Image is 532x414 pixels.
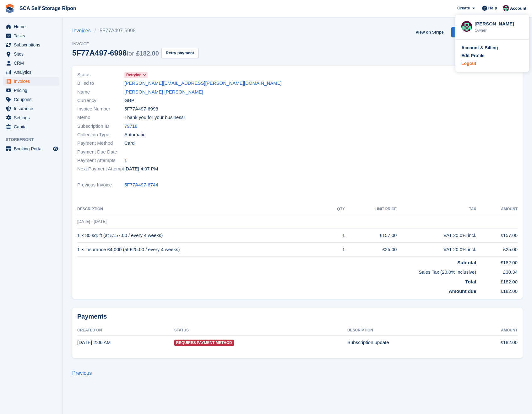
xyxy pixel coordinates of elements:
[77,71,124,78] span: Status
[126,72,142,78] span: Retrying
[77,165,124,173] span: Next Payment Attempt
[326,229,345,243] td: 1
[72,49,159,57] div: 5F77A497-6998
[72,41,198,47] span: Invoice
[14,50,52,58] span: Sites
[476,229,518,243] td: £157.00
[77,157,124,164] span: Payment Attempts
[77,313,518,320] h2: Payments
[3,86,59,95] a: menu
[124,80,282,87] a: [PERSON_NAME][EMAIL_ADDRESS][PERSON_NAME][DOMAIN_NAME]
[77,219,106,224] span: [DATE] - [DATE]
[461,21,472,32] img: Sam Chapman
[124,140,135,147] span: Card
[397,204,476,214] th: Tax
[476,204,518,214] th: Amount
[14,104,52,113] span: Insurance
[3,50,59,58] a: menu
[14,95,52,104] span: Coupons
[72,27,95,35] a: Invoices
[77,181,124,189] span: Previous Invoice
[77,131,124,138] span: Collection Type
[461,45,498,51] div: Account & Billing
[461,52,485,59] div: Edit Profile
[17,3,79,13] a: SCA Self Storage Ripon
[457,5,470,11] span: Create
[468,325,518,336] th: Amount
[3,40,59,49] a: menu
[77,325,174,336] th: Created On
[476,243,518,257] td: £25.00
[476,256,518,266] td: £182.00
[3,68,59,77] a: menu
[468,336,518,349] td: £182.00
[475,20,523,26] div: [PERSON_NAME]
[457,260,476,265] strong: Subtotal
[451,27,495,37] a: Download Invoice
[5,4,14,13] img: stora-icon-8386f47178a22dfd0bd8f6a31ec36ba5ce8667c1dd55bd0f319d3a0aa187defe.svg
[14,31,52,40] span: Tasks
[77,123,124,130] span: Subscription ID
[124,157,127,164] span: 1
[174,340,234,346] span: Requires Payment Method
[14,22,52,31] span: Home
[3,77,59,86] a: menu
[461,52,523,59] a: Edit Profile
[77,243,326,257] td: 1 × Insurance £4,000 (at £25.00 / every 4 weeks)
[77,97,124,104] span: Currency
[461,45,523,51] a: Account & Billing
[14,68,52,77] span: Analytics
[124,181,158,189] a: 5F77A497-6744
[124,123,138,130] a: 79718
[3,22,59,31] a: menu
[3,113,59,122] a: menu
[161,48,198,58] button: Retry payment
[14,144,52,153] span: Booking Portal
[77,105,124,113] span: Invoice Number
[476,285,518,295] td: £182.00
[77,266,476,276] td: Sales Tax (20.0% inclusive)
[3,59,59,67] a: menu
[503,5,509,11] img: Sam Chapman
[461,60,476,67] div: Logout
[3,95,59,104] a: menu
[347,336,468,349] td: Subscription update
[77,89,124,96] span: Name
[77,229,326,243] td: 1 × 80 sq. ft (at £157.00 / every 4 weeks)
[77,140,124,147] span: Payment Method
[124,97,134,104] span: GBP
[52,145,59,153] a: Preview store
[345,229,397,243] td: £157.00
[14,113,52,122] span: Settings
[14,59,52,67] span: CRM
[449,288,476,294] strong: Amount due
[124,71,148,78] a: Retrying
[3,104,59,113] a: menu
[397,246,476,253] div: VAT 20.0% incl.
[14,40,52,49] span: Subscriptions
[136,50,159,57] span: £182.00
[3,122,59,131] a: menu
[77,204,326,214] th: Description
[3,31,59,40] a: menu
[72,370,92,376] a: Previous
[124,105,158,113] span: 5F77A497-6998
[475,27,523,34] div: Owner
[124,89,203,96] a: [PERSON_NAME] [PERSON_NAME]
[14,77,52,86] span: Invoices
[510,5,526,12] span: Account
[326,204,345,214] th: QTY
[413,27,446,37] a: View on Stripe
[347,325,468,336] th: Description
[77,114,124,121] span: Memo
[461,60,523,67] a: Logout
[174,325,347,336] th: Status
[465,279,476,284] strong: Total
[77,148,124,156] span: Payment Due Date
[476,276,518,286] td: £182.00
[72,27,198,35] nav: breadcrumbs
[345,243,397,257] td: £25.00
[397,232,476,239] div: VAT 20.0% incl.
[77,80,124,87] span: Billed to
[3,144,59,153] a: menu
